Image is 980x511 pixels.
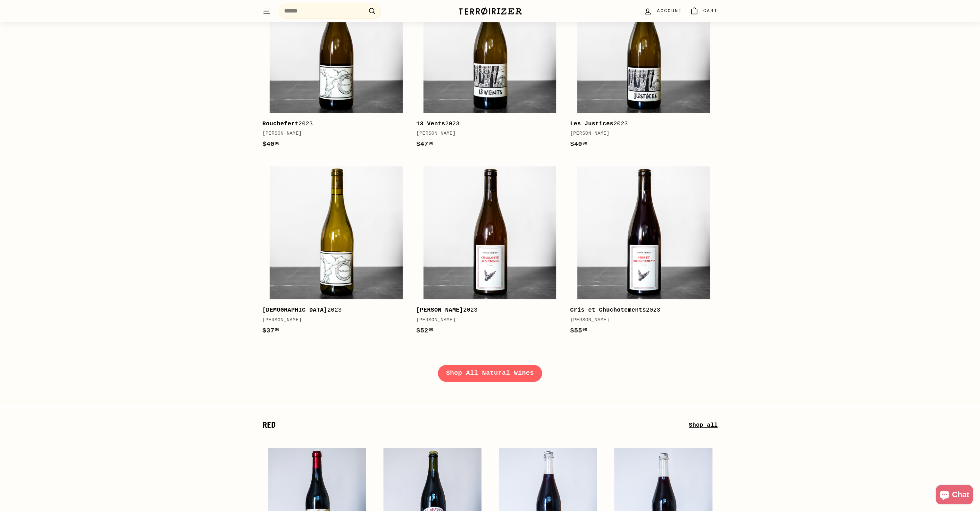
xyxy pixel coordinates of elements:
[570,159,717,342] a: Cris et Chuchotements2023[PERSON_NAME]
[263,130,404,138] div: [PERSON_NAME]
[703,7,718,14] span: Cart
[570,327,587,334] span: $55
[263,159,410,342] a: [DEMOGRAPHIC_DATA]2023[PERSON_NAME]
[582,141,587,146] sup: 00
[263,140,280,148] span: $40
[570,306,711,315] div: 2023
[429,141,433,146] sup: 00
[416,316,557,324] div: [PERSON_NAME]
[416,159,564,342] a: [PERSON_NAME]2023[PERSON_NAME]
[416,327,433,334] span: $52
[438,365,542,381] a: Shop All Natural Wines
[416,130,557,138] div: [PERSON_NAME]
[657,7,682,14] span: Account
[416,140,433,148] span: $47
[416,306,557,315] div: 2023
[263,421,689,430] h2: Red
[570,316,711,324] div: [PERSON_NAME]
[416,119,557,129] div: 2023
[263,306,404,315] div: 2023
[275,141,280,146] sup: 00
[263,121,299,127] b: Rouchefert
[429,328,433,332] sup: 00
[275,328,280,332] sup: 00
[640,2,686,21] a: Account
[570,307,646,313] b: Cris et Chuchotements
[582,328,587,332] sup: 00
[263,327,280,334] span: $37
[263,316,404,324] div: [PERSON_NAME]
[570,130,711,138] div: [PERSON_NAME]
[686,2,722,21] a: Cart
[570,140,587,148] span: $40
[416,121,445,127] b: 13 Vents
[416,307,463,313] b: [PERSON_NAME]
[689,421,717,430] a: Shop all
[263,307,328,313] b: [DEMOGRAPHIC_DATA]
[934,485,975,506] inbox-online-store-chat: Shopify online store chat
[570,119,711,129] div: 2023
[263,119,404,129] div: 2023
[570,121,613,127] b: Les Justices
